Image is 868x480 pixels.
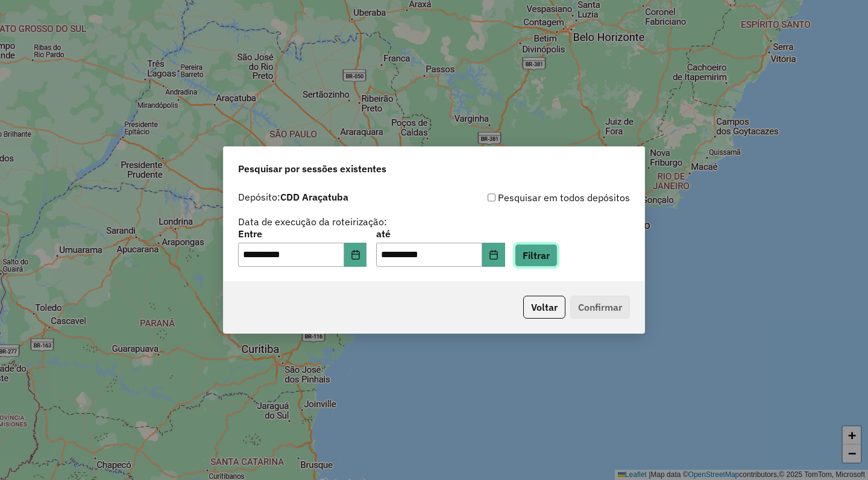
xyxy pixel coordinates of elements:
label: Depósito: [238,190,348,204]
button: Choose Date [482,243,505,267]
span: Pesquisar por sessões existentes [238,161,386,176]
button: Choose Date [344,243,367,267]
label: Entre [238,226,366,241]
button: Voltar [523,296,565,319]
label: até [376,226,505,241]
strong: CDD Araçatuba [280,191,348,203]
button: Filtrar [515,244,558,267]
div: Pesquisar em todos depósitos [434,190,630,205]
label: Data de execução da roteirização: [238,214,387,229]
